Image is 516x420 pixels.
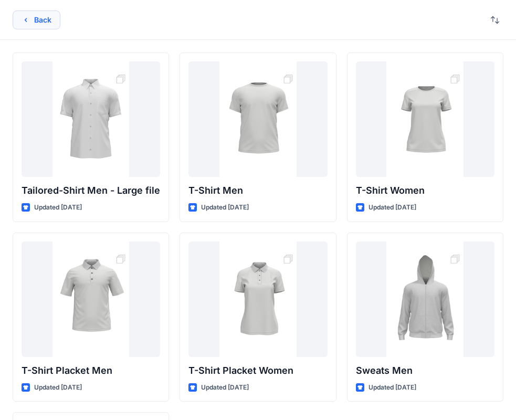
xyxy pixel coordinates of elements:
[356,61,494,177] a: T-Shirt Women
[356,241,494,357] a: Sweats Men
[368,382,416,393] p: Updated [DATE]
[356,183,494,198] p: T-Shirt Women
[22,363,160,378] p: T-Shirt Placket Men
[368,202,416,213] p: Updated [DATE]
[22,183,160,198] p: Tailored-Shirt Men - Large file
[22,61,160,177] a: Tailored-Shirt Men - Large file
[34,202,82,213] p: Updated [DATE]
[13,10,60,29] button: Back
[356,363,494,378] p: Sweats Men
[188,241,327,357] a: T-Shirt Placket Women
[188,363,327,378] p: T-Shirt Placket Women
[201,382,249,393] p: Updated [DATE]
[188,183,327,198] p: T-Shirt Men
[34,382,82,393] p: Updated [DATE]
[188,61,327,177] a: T-Shirt Men
[22,241,160,357] a: T-Shirt Placket Men
[201,202,249,213] p: Updated [DATE]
